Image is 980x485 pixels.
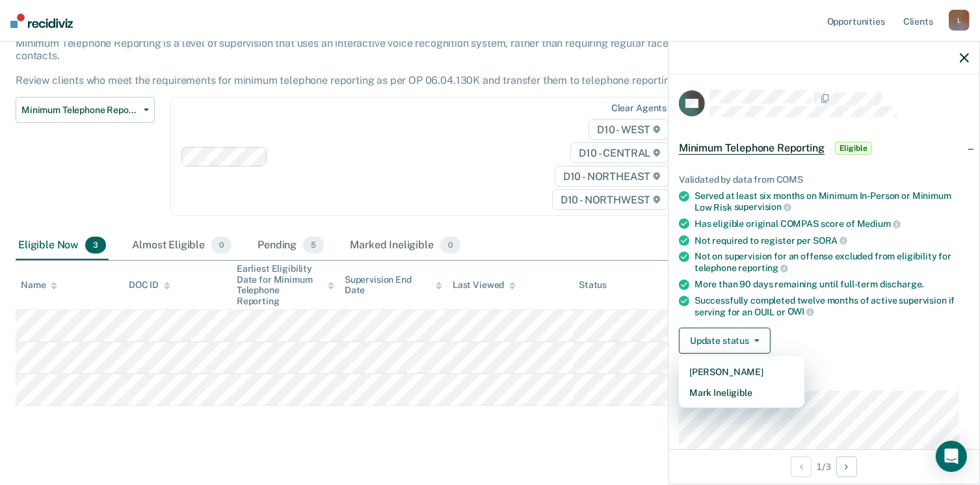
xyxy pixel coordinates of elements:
[255,231,326,260] div: Pending
[21,280,57,291] div: Name
[695,295,969,317] div: Successfully completed twelve months of active supervision if serving for an OUIL or
[813,235,847,246] span: SORA
[589,119,669,140] span: D10 - WEST
[16,231,109,260] div: Eligible Now
[880,279,924,289] span: discharge.
[695,235,969,246] div: Not required to register per
[669,449,979,484] div: 1 / 3
[734,202,791,212] span: supervision
[555,166,669,187] span: D10 - NORTHEAST
[237,263,334,307] div: Earliest Eligibility Date for Minimum Telephone Reporting
[440,237,460,254] span: 0
[679,382,804,403] button: Mark Ineligible
[129,280,170,291] div: DOC ID
[21,105,139,116] span: Minimum Telephone Reporting
[835,142,872,155] span: Eligible
[679,328,771,354] button: Update status
[695,190,969,213] div: Served at least six months on Minimum In-Person or Minimum Low Risk
[669,127,979,169] div: Minimum Telephone ReportingEligible
[129,231,234,260] div: Almost Eligible
[211,237,232,254] span: 0
[611,103,667,114] div: Clear agents
[453,280,516,291] div: Last Viewed
[949,10,970,31] div: L
[16,37,722,87] p: Minimum Telephone Reporting is a level of supervision that uses an interactive voice recognition ...
[303,237,324,254] span: 5
[695,251,969,273] div: Not on supervision for an offense excluded from eligibility for telephone
[857,218,901,229] span: Medium
[695,218,969,229] div: Has eligible original COMPAS score of
[739,263,789,273] span: reporting
[570,142,669,163] span: D10 - CENTRAL
[679,142,825,155] span: Minimum Telephone Reporting
[695,279,969,290] div: More than 90 days remaining until full-term
[788,306,814,317] span: OWI
[10,14,73,28] img: Recidiviz
[679,374,969,386] dt: Supervision
[679,174,969,185] div: Validated by data from COMS
[936,441,967,472] div: Open Intercom Messenger
[552,189,669,210] span: D10 - NORTHWEST
[345,274,442,296] div: Supervision End Date
[679,361,804,382] button: [PERSON_NAME]
[836,456,857,477] button: Next Opportunity
[791,456,812,477] button: Previous Opportunity
[347,231,463,260] div: Marked Ineligible
[85,237,106,254] span: 3
[579,280,607,291] div: Status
